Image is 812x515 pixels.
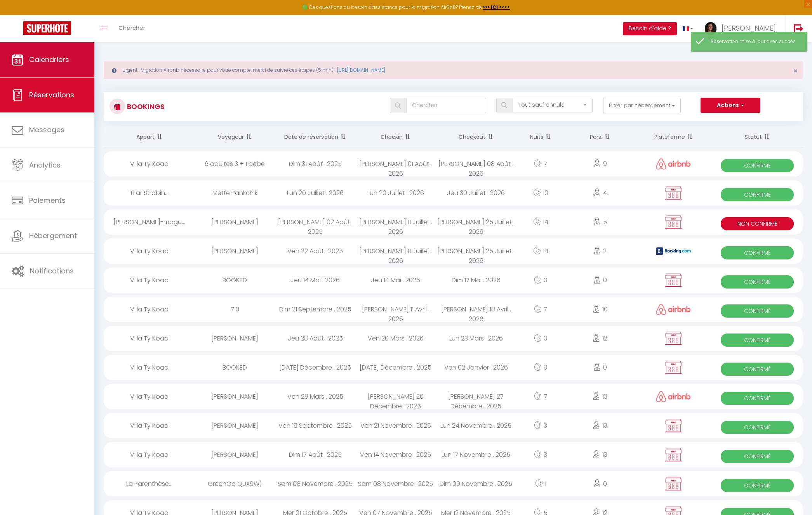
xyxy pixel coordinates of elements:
[195,127,275,147] th: Sort by guest
[565,127,635,147] th: Sort by people
[635,127,712,147] th: Sort by channel
[23,21,71,35] img: Super Booking
[29,160,61,170] span: Analytics
[711,38,799,45] div: Réservation mise à jour avec succès
[705,22,716,35] img: ...
[712,127,803,147] th: Sort by status
[29,55,69,64] span: Calendriers
[623,22,677,35] button: Besoin d'aide ?
[29,125,64,135] span: Messages
[483,4,510,10] a: >>> ICI <<<<
[794,24,803,33] img: logout
[104,127,195,147] th: Sort by rentals
[125,98,165,115] h3: Bookings
[355,127,436,147] th: Sort by checkin
[113,15,151,42] a: Chercher
[603,98,681,113] button: Filtrer par hébergement
[793,67,798,74] button: Close
[722,23,776,33] span: [PERSON_NAME]
[516,127,565,147] th: Sort by nights
[29,90,74,100] span: Réservations
[275,127,355,147] th: Sort by booking date
[30,266,74,276] span: Notifications
[699,15,786,42] a: ... [PERSON_NAME]
[337,67,385,73] a: [URL][DOMAIN_NAME]
[793,66,798,76] span: ×
[104,61,803,79] div: Urgent : Migration Airbnb nécessaire pour votre compte, merci de suivre ces étapes (5 min) -
[29,231,77,240] span: Hébergement
[29,195,66,205] span: Paiements
[118,24,145,32] span: Chercher
[406,98,486,113] input: Chercher
[436,127,516,147] th: Sort by checkout
[701,98,760,113] button: Actions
